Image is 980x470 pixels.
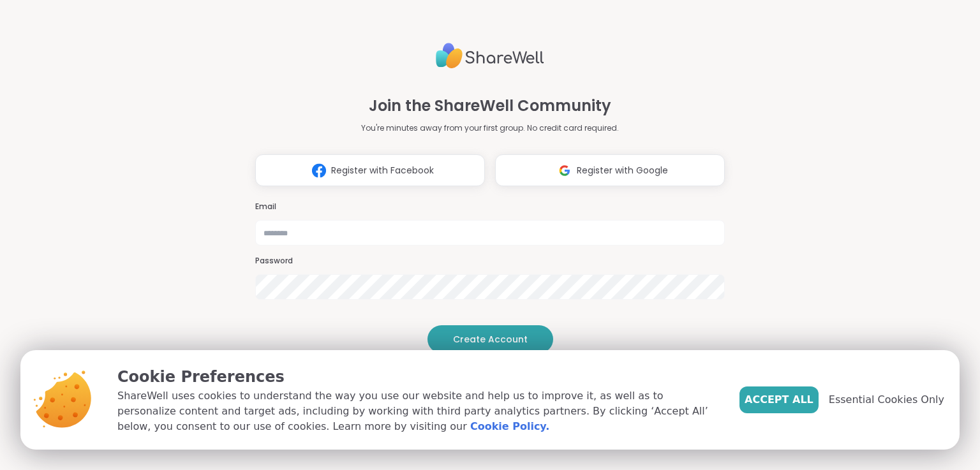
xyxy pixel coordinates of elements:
[361,122,619,134] p: You're minutes away from your first group. No credit card required.
[745,392,813,408] span: Accept All
[117,388,719,434] p: ShareWell uses cookies to understand the way you use our website and help us to improve it, as we...
[255,154,485,186] button: Register with Facebook
[577,164,668,177] span: Register with Google
[553,159,577,182] img: ShareWell Logomark
[829,392,944,408] span: Essential Cookies Only
[307,159,331,182] img: ShareWell Logomark
[369,94,611,117] h1: Join the ShareWell Community
[427,325,553,353] button: Create Account
[255,256,725,267] h3: Password
[117,365,719,388] p: Cookie Preferences
[470,419,549,434] a: Cookie Policy.
[255,202,725,212] h3: Email
[495,154,725,186] button: Register with Google
[436,38,544,74] img: ShareWell Logo
[331,164,434,177] span: Register with Facebook
[739,386,819,413] button: Accept All
[453,333,528,346] span: Create Account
